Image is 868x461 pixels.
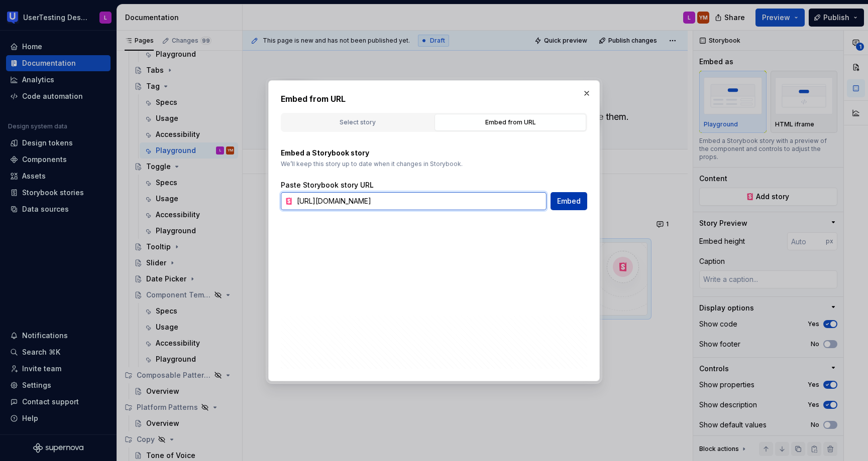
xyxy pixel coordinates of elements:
[281,93,587,105] h2: Embed from URL
[281,148,587,158] p: Embed a Storybook story
[281,180,374,190] label: Paste Storybook story URL
[285,117,430,127] div: Select story
[557,196,581,206] span: Embed
[281,160,587,168] p: We’ll keep this story up to date when it changes in Storybook.
[551,192,587,210] button: Embed
[438,117,583,127] div: Embed from URL
[293,192,547,210] input: https://storybook.com/story/...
